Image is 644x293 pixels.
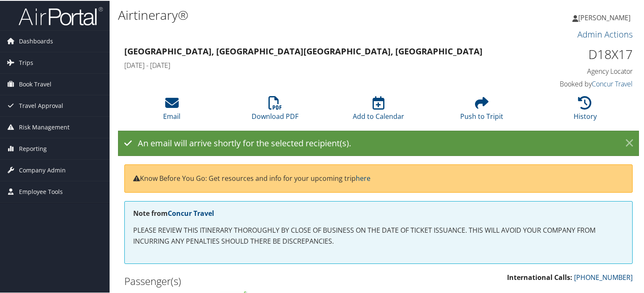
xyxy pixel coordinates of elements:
h4: [DATE] - [DATE] [124,60,502,69]
strong: Note from [133,208,214,217]
span: Travel Approval [19,94,63,116]
div: An email will arrive shortly for the selected recipient(s). [118,130,639,155]
a: Download PDF [252,100,298,120]
p: Know Before You Go: Get resources and info for your upcoming trip [133,172,624,183]
h1: Airtinerary® [118,5,465,23]
h4: Agency Locator [515,66,633,75]
span: [PERSON_NAME] [578,12,631,22]
a: Push to Tripit [460,100,503,120]
span: Risk Management [19,116,70,137]
img: airportal-logo.png [19,5,103,25]
a: Concur Travel [592,78,633,88]
strong: [GEOGRAPHIC_DATA], [GEOGRAPHIC_DATA] [GEOGRAPHIC_DATA], [GEOGRAPHIC_DATA] [124,45,483,56]
span: Book Travel [19,73,51,94]
a: [PERSON_NAME] [572,4,639,30]
h1: D18X17 [515,45,633,62]
h2: Passenger(s) [124,273,372,288]
a: [PHONE_NUMBER] [574,272,633,281]
span: Trips [19,51,33,73]
a: Admin Actions [577,28,633,39]
a: History [574,100,597,120]
a: Concur Travel [168,208,214,217]
strong: International Calls: [507,272,572,281]
a: Email [163,100,180,120]
span: Employee Tools [19,180,63,202]
p: PLEASE REVIEW THIS ITINERARY THOROUGHLY BY CLOSE OF BUSINESS ON THE DATE OF TICKET ISSUANCE. THIS... [133,224,624,246]
a: Add to Calendar [353,100,404,120]
span: Dashboards [19,30,53,51]
h4: Booked by [515,78,633,88]
a: here [356,173,370,182]
span: Company Admin [19,159,66,180]
span: Reporting [19,137,47,159]
a: × [622,134,637,151]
